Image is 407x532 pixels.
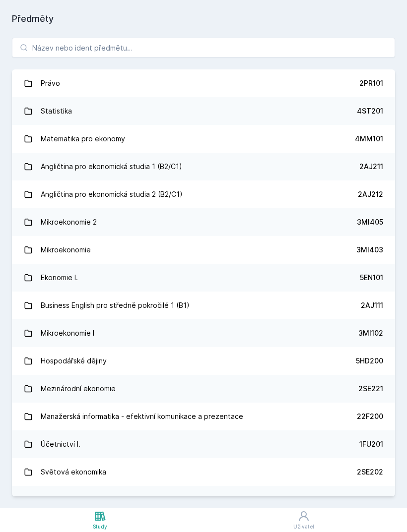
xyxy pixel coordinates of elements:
div: 3MI405 [357,217,383,227]
a: Matematika pro ekonomy 4MM101 [12,125,395,153]
div: Hospodářské dějiny [41,351,107,371]
a: Právo 2PR101 [12,69,395,97]
div: 2AJ212 [358,189,383,199]
div: 2AJ111 [361,300,383,310]
div: Světová ekonomika [41,462,106,482]
div: 2PR101 [359,78,383,88]
div: Účetnictví I. [41,434,80,454]
div: Matematika pro ekonomy [41,129,125,149]
a: Mikroekonomie 3MI403 [12,236,395,264]
div: Angličtina pro ekonomická studia 2 (B2/C1) [41,184,183,204]
a: Business English pro středně pokročilé 1 (B1) 2AJ111 [12,292,395,319]
div: 3MI102 [358,328,383,338]
a: Světová ekonomika 2SE202 [12,458,395,486]
a: Statistika 4ST201 [12,97,395,125]
a: Angličtina pro ekonomická studia 2 (B2/C1) 2AJ212 [12,180,395,208]
div: Uživatel [293,523,314,531]
div: 4MM101 [355,134,383,144]
input: Název nebo ident předmětu… [12,38,395,58]
div: 3MI403 [356,245,383,255]
div: 2SE221 [358,384,383,394]
a: Hospodářské dějiny 5HD200 [12,347,395,375]
a: Účetnictví I. 1FU201 [12,430,395,458]
div: Mezinárodní ekonomie [41,379,116,399]
a: Ekonomie II. 5EN411 [12,486,395,514]
a: Mikroekonomie 2 3MI405 [12,208,395,236]
div: Statistika [41,101,72,121]
div: 4ST201 [357,106,383,116]
a: Mikroekonomie I 3MI102 [12,319,395,347]
h1: Předměty [12,12,395,26]
div: Study [93,523,107,531]
a: Ekonomie I. 5EN101 [12,264,395,292]
div: 1FU201 [359,439,383,449]
div: Manažerská informatika - efektivní komunikace a prezentace [41,407,243,426]
div: 22F200 [357,412,383,421]
a: Manažerská informatika - efektivní komunikace a prezentace 22F200 [12,403,395,430]
div: 2SE202 [357,467,383,477]
div: 2AJ211 [359,162,383,172]
div: Mikroekonomie 2 [41,212,97,232]
div: Právo [41,73,60,93]
div: Mikroekonomie [41,240,91,260]
div: 5EN411 [359,495,383,505]
a: Mezinárodní ekonomie 2SE221 [12,375,395,403]
div: Angličtina pro ekonomická studia 1 (B2/C1) [41,157,182,177]
div: Mikroekonomie I [41,323,94,343]
div: 5HD200 [356,356,383,366]
a: Angličtina pro ekonomická studia 1 (B2/C1) 2AJ211 [12,153,395,180]
div: Business English pro středně pokročilé 1 (B1) [41,296,190,315]
div: Ekonomie II. [41,490,79,510]
div: Ekonomie I. [41,268,78,288]
div: 5EN101 [360,273,383,283]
